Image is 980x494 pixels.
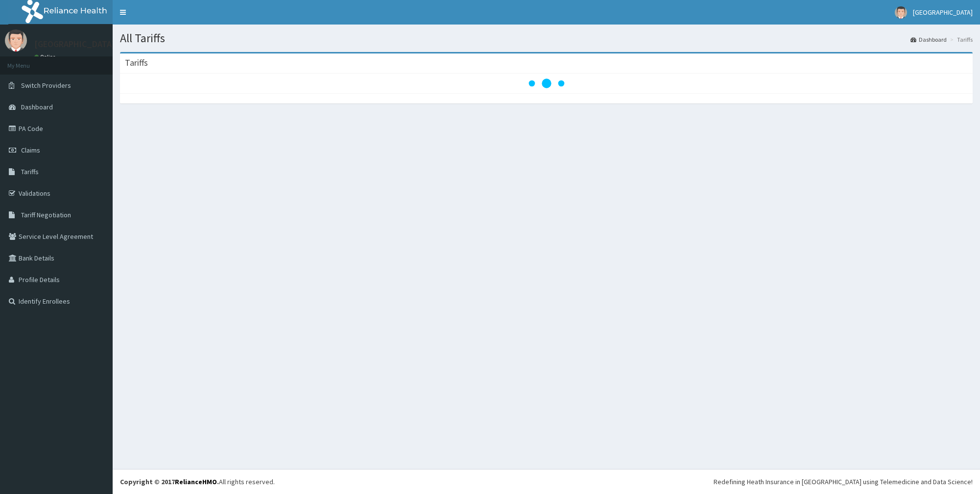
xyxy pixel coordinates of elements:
[714,477,973,487] div: Redefining Heath Insurance in [GEOGRAPHIC_DATA] using Telemedicine and Data Science!
[910,35,947,44] a: Dashboard
[913,8,973,17] span: [GEOGRAPHIC_DATA]
[175,477,217,486] a: RelianceHMO
[895,6,907,19] img: User Image
[113,469,980,494] footer: All rights reserved.
[21,210,71,219] span: Tariff Negotiation
[21,146,40,155] span: Claims
[125,58,148,67] h3: Tariffs
[120,477,219,486] strong: Copyright © 2017 .
[120,32,973,45] h1: All Tariffs
[21,103,53,111] span: Dashboard
[21,81,71,90] span: Switch Providers
[34,40,115,49] p: [GEOGRAPHIC_DATA]
[21,167,39,176] span: Tariffs
[527,64,566,103] svg: audio-loading
[948,35,973,44] li: Tariffs
[34,53,58,60] a: Online
[5,29,27,52] img: User Image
